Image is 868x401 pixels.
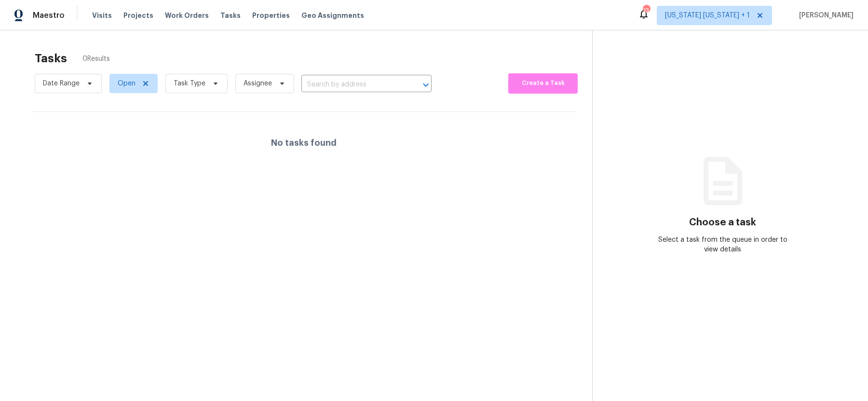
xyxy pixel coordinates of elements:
h2: Tasks [35,54,67,63]
span: Projects [123,11,153,20]
span: Assignee [244,79,272,88]
span: Visits [92,11,112,20]
span: 0 Results [82,54,110,64]
span: Properties [252,11,290,20]
button: Open [419,78,433,92]
span: [US_STATE] [US_STATE] + 1 [665,11,750,20]
span: Geo Assignments [301,11,364,20]
h4: No tasks found [271,138,337,148]
span: Tasks [220,12,241,19]
h3: Choose a task [689,218,756,227]
div: 13 [643,6,650,15]
input: Search by address [301,77,405,92]
span: Open [118,79,136,88]
span: Create a Task [513,78,573,89]
span: Work Orders [165,11,209,20]
span: Maestro [33,11,65,20]
span: Date Range [43,79,80,88]
span: [PERSON_NAME] [795,11,854,20]
button: Create a Task [508,73,578,94]
div: Select a task from the queue in order to view details [658,235,788,254]
span: Task Type [174,79,205,88]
